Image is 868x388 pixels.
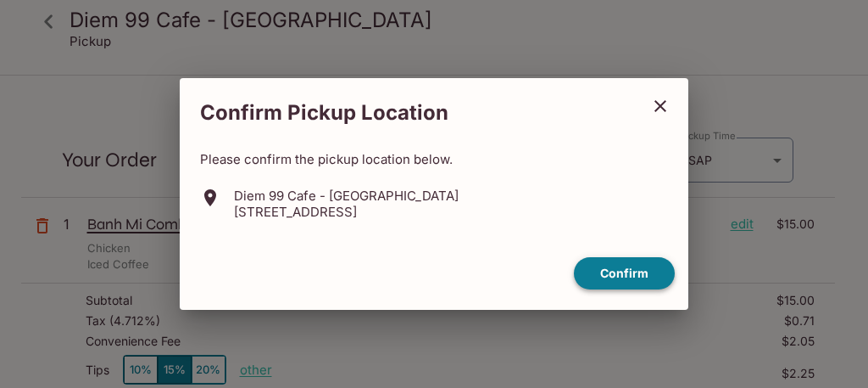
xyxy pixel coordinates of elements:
button: close [639,85,682,127]
button: confirm [574,257,675,290]
p: Diem 99 Cafe - [GEOGRAPHIC_DATA] [234,188,459,204]
p: Please confirm the pickup location below. [200,151,668,167]
p: [STREET_ADDRESS] [234,204,459,220]
h2: Confirm Pickup Location [180,92,639,134]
